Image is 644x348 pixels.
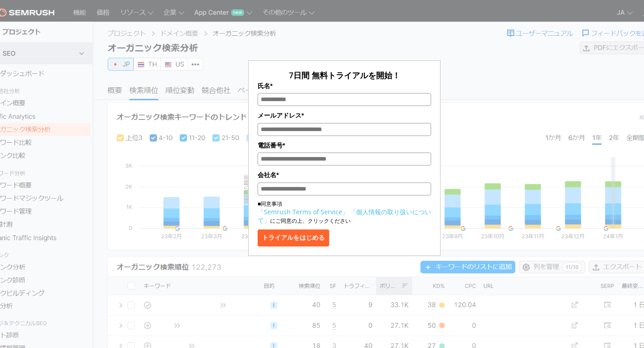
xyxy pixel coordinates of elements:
[258,229,329,246] button: トライアルをはじめる
[258,208,348,216] a: 「Semrush Terms of Service」
[258,140,431,150] label: 電話番号*
[258,200,431,225] p: ■同意事項 にご同意の上、クリックください
[289,70,400,81] span: 7日間 無料トライアルを開始！
[258,208,431,225] a: 「個人情報の取り扱いについて」
[258,110,431,120] label: メールアドレス*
